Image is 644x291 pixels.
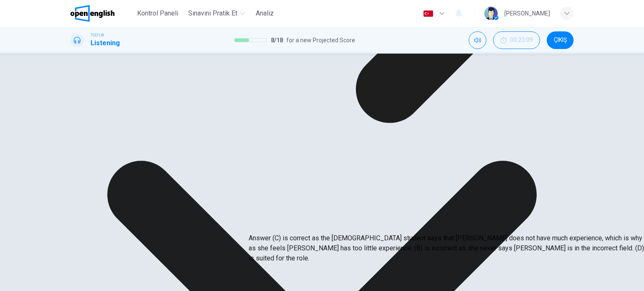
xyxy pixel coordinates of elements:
div: [PERSON_NAME] [504,8,550,18]
img: OpenEnglish logo [70,5,114,22]
span: 00:23:09 [510,37,533,44]
span: for a new Projected Score [286,35,355,45]
img: Profile picture [484,7,498,20]
div: Hide [493,31,540,49]
h1: Listening [91,38,120,48]
span: Sınavını Pratik Et [188,8,237,18]
span: TOEFL® [91,32,104,38]
img: tr [423,10,434,17]
span: 8 / 18 [271,35,283,45]
span: ÇIKIŞ [554,37,567,44]
span: Kontrol Paneli [137,8,178,18]
span: Analiz [256,8,274,18]
div: Mute [469,31,486,49]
